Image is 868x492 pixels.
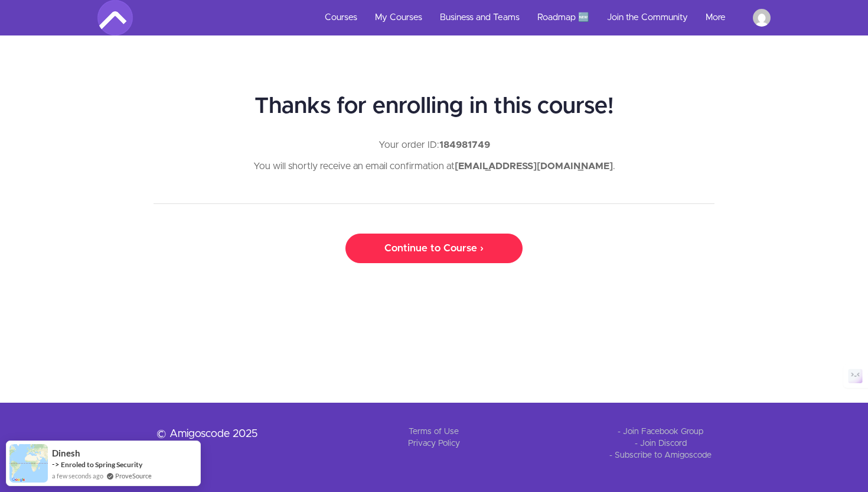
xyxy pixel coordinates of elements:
span: Dinesh [52,448,80,458]
span: a few seconds ago [52,471,103,481]
img: provesource social proof notification image [9,444,48,483]
strong: [EMAIL_ADDRESS][DOMAIN_NAME] [455,161,613,171]
p: © Amigoscode 2025 [94,426,321,442]
span: -> [52,459,60,469]
p: You will shortly receive an email confirmation at . [154,158,714,174]
strong: 184981749 [439,140,490,150]
h1: Thanks for enrolling in this course! [154,95,714,119]
a: Continue to Course › [345,234,523,263]
a: - Subscribe to Amigoscode [609,451,712,459]
a: - Join Discord [635,439,687,448]
a: ProveSource [115,471,152,481]
p: Your order ID: [154,137,714,153]
a: Terms of Use [409,428,459,436]
a: - Join Facebook Group [618,428,703,436]
a: Privacy Policy [408,439,460,448]
img: 009pattemdinesh@gmail.com [753,9,771,27]
a: Enroled to Spring Security [61,460,142,469]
